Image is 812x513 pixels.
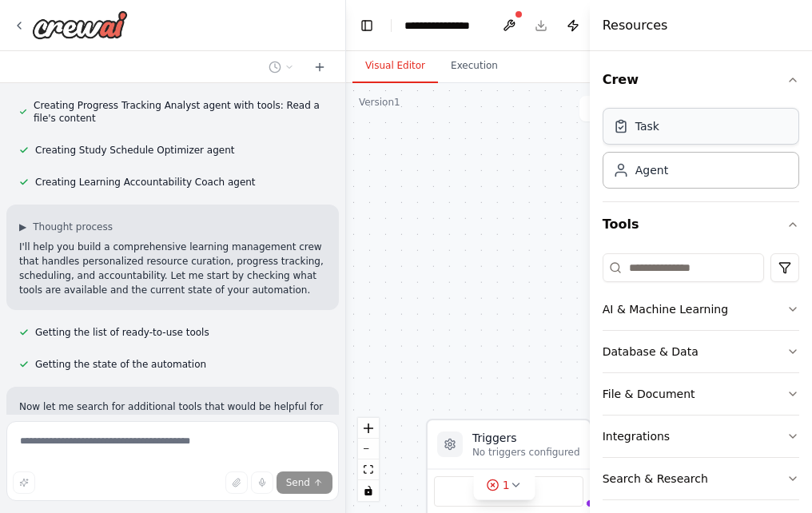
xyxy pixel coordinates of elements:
span: Thought process [33,221,113,233]
button: File & Document [603,373,799,415]
span: Send [286,476,310,489]
button: Database & Data [603,331,799,372]
button: zoom in [358,418,379,439]
div: Search & Research [603,471,708,487]
div: React Flow controls [358,418,379,501]
button: ▶Thought process [19,221,113,233]
div: Task [635,118,659,134]
p: No triggers configured [472,446,580,459]
button: Search & Research [603,458,799,499]
h3: Triggers [472,430,580,446]
button: zoom out [358,439,379,459]
span: Getting the list of ready-to-use tools [35,326,209,339]
img: Logo [32,10,128,39]
span: Creating Study Schedule Optimizer agent [35,144,235,157]
span: ▶ [19,221,26,233]
button: fit view [358,459,379,480]
p: I'll help you build a comprehensive learning management crew that handles personalized resource c... [19,240,326,297]
div: Agent [635,162,668,178]
button: Improve this prompt [13,471,35,494]
div: Integrations [603,428,670,444]
button: Visual Editor [352,50,438,83]
button: Tools [603,202,799,247]
button: 1 [474,471,535,500]
button: Event [434,476,583,507]
button: Crew [603,58,799,102]
button: toggle interactivity [358,480,379,501]
nav: breadcrumb [404,18,484,34]
button: Send [277,471,332,494]
button: Switch to previous chat [262,58,301,77]
button: Start a new chat [307,58,332,77]
button: Click to speak your automation idea [251,471,273,494]
span: 1 [503,477,510,493]
span: Creating Learning Accountability Coach agent [35,176,256,189]
span: Getting the state of the automation [35,358,206,371]
div: Crew [603,102,799,201]
div: AI & Machine Learning [603,301,728,317]
div: File & Document [603,386,695,402]
button: AI & Machine Learning [603,288,799,330]
span: Creating Progress Tracking Analyst agent with tools: Read a file's content [34,99,326,125]
h4: Resources [603,16,668,35]
p: Now let me search for additional tools that would be helpful for learning management, particularl... [19,400,326,443]
button: Execution [438,50,511,83]
button: Upload files [225,471,248,494]
button: Integrations [603,416,799,457]
div: Database & Data [603,344,699,360]
button: Hide left sidebar [356,14,378,37]
div: Version 1 [359,96,400,109]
